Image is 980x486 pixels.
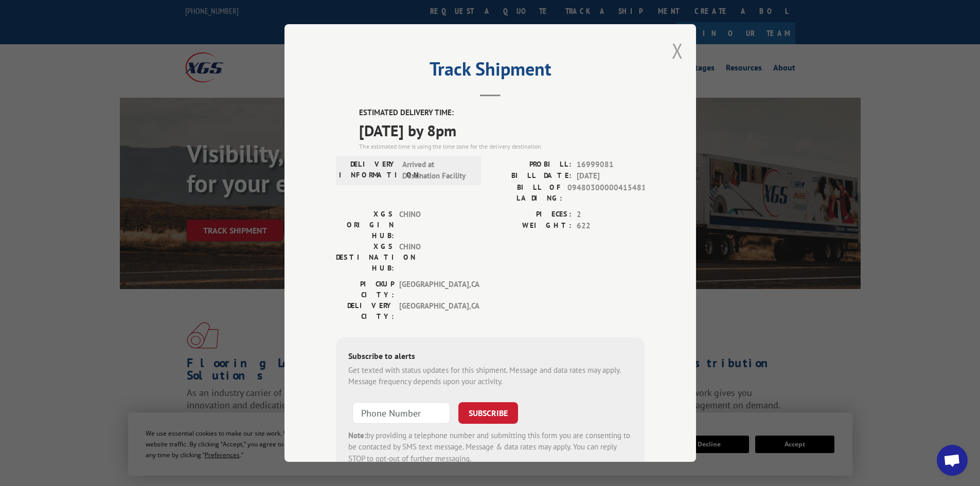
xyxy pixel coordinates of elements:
span: 622 [577,220,645,232]
strong: Note: [348,430,366,440]
div: by providing a telephone number and submitting this form you are consenting to be contacted by SM... [348,430,632,465]
label: PROBILL: [490,159,572,171]
div: The estimated time is using the time zone for the delivery destination. [359,142,645,151]
h2: Track Shipment [336,62,645,81]
label: ESTIMATED DELIVERY TIME: [359,107,645,119]
label: PIECES: [490,209,572,221]
span: Arrived at Destination Facility [402,159,472,182]
span: [DATE] [577,170,645,182]
label: BILL DATE: [490,170,572,182]
label: BILL OF LADING: [490,182,562,204]
span: [GEOGRAPHIC_DATA] , CA [399,279,469,300]
div: Subscribe to alerts [348,350,632,365]
label: PICKUP CITY: [336,279,394,300]
input: Phone Number [352,402,450,424]
label: XGS ORIGIN HUB: [336,209,394,241]
button: SUBSCRIBE [458,402,518,424]
label: DELIVERY CITY: [336,300,394,322]
label: WEIGHT: [490,220,572,232]
span: [DATE] by 8pm [359,119,645,142]
label: DELIVERY INFORMATION: [339,159,397,182]
div: Get texted with status updates for this shipment. Message and data rates may apply. Message frequ... [348,365,632,388]
button: Close modal [672,37,683,64]
span: 09480300000415481 [567,182,645,204]
span: 16999081 [577,159,645,171]
span: CHINO [399,209,469,241]
span: 2 [577,209,645,221]
label: XGS DESTINATION HUB: [336,241,394,274]
span: [GEOGRAPHIC_DATA] , CA [399,300,469,322]
span: CHINO [399,241,469,274]
div: Open chat [937,445,968,476]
